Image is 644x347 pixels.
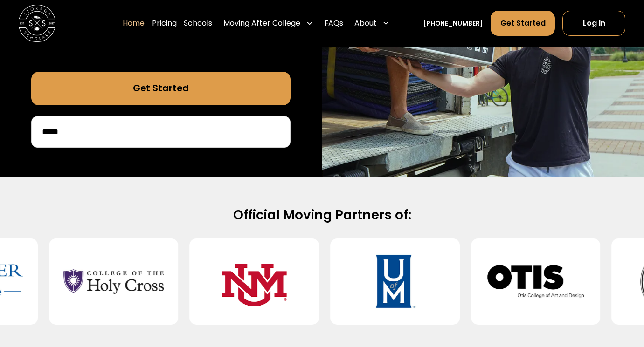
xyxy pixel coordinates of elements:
img: University of New Mexico [204,246,304,317]
a: Schools [184,10,212,36]
a: Get Started [31,72,291,105]
a: Home [123,10,145,36]
div: About [351,10,394,36]
a: Log In [562,11,625,36]
img: Otis College of Art and Design [485,246,585,317]
div: Moving After College [220,10,317,36]
img: University of Memphis [345,246,445,317]
a: [PHONE_NUMBER] [423,18,483,28]
a: Get Started [491,11,555,36]
h2: Official Moving Partners of: [32,207,612,224]
a: Pricing [152,10,177,36]
div: About [354,18,377,29]
img: College of the Holy Cross [64,246,164,317]
a: FAQs [325,10,343,36]
div: Moving After College [223,18,300,29]
img: Storage Scholars main logo [19,5,55,41]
